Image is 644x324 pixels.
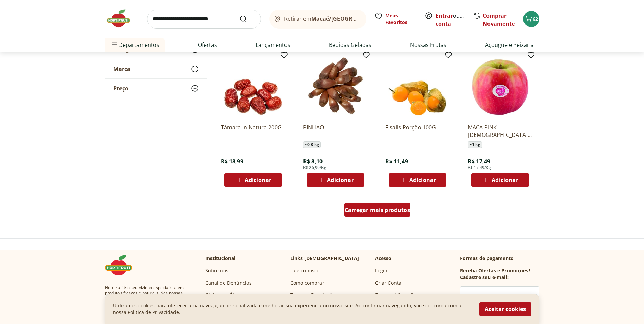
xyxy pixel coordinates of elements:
a: Ofertas [198,41,217,49]
span: Retirar em [284,16,359,22]
span: Adicionar [327,177,353,183]
p: Formas de pagamento [460,255,539,262]
button: Preço [105,79,207,98]
span: ~ 1 kg [468,141,482,148]
a: Lançamentos [256,41,290,49]
button: Menu [110,37,118,53]
p: Institucional [205,255,236,262]
a: Criar conta [436,12,473,28]
button: Marca [105,59,207,78]
a: Bebidas Geladas [329,41,371,49]
a: Entrar [436,12,453,19]
button: Adicionar [389,173,446,187]
a: Fisális Porção 100G [385,124,450,139]
a: Sobre nós [205,267,228,274]
a: PINHAO [303,124,368,139]
img: Tâmara In Natura 200G [221,54,286,118]
span: R$ 26,99/Kg [303,165,326,170]
button: Adicionar [471,173,529,187]
a: Açougue e Peixaria [485,41,534,49]
span: Hortifruti é o seu vizinho especialista em produtos frescos e naturais. Nas nossas plataformas de... [105,285,195,323]
span: Carregar mais produtos [345,207,410,213]
img: PINHAO [303,54,368,118]
img: Fisális Porção 100G [385,54,450,118]
button: Retirar emMacaé/[GEOGRAPHIC_DATA] [269,10,366,29]
span: Departamentos [110,37,159,53]
span: R$ 18,99 [221,158,243,165]
span: ou [436,12,466,28]
a: Tâmara In Natura 200G [221,124,286,139]
p: Acesso [375,255,392,262]
img: Hortifruti [105,8,139,29]
a: MACA PINK [DEMOGRAPHIC_DATA] KG [468,124,532,139]
span: R$ 11,49 [385,158,408,165]
a: Código de Ética [205,292,241,299]
button: Carrinho [523,11,539,27]
span: Adicionar [492,177,518,183]
input: search [147,10,261,29]
a: Nossas Frutas [410,41,446,49]
a: Trocas e Devoluções [290,292,337,299]
a: Esqueci Minha Senha [375,292,425,299]
img: Hortifruti [105,255,139,275]
button: Aceitar cookies [479,302,531,316]
button: Submit Search [239,15,256,23]
button: Adicionar [224,173,282,187]
h3: Cadastre seu e-mail: [460,274,509,281]
p: Utilizamos cookies para oferecer uma navegação personalizada e melhorar sua experiencia no nosso ... [113,302,471,316]
p: Links [DEMOGRAPHIC_DATA] [290,255,360,262]
span: R$ 17,49 [468,158,490,165]
span: ~ 0,3 kg [303,141,321,148]
span: Marca [113,66,130,72]
a: Meus Favoritos [374,12,417,26]
a: Canal de Denúncias [205,280,252,286]
img: MACA PINK LADY KG [468,54,532,118]
span: Meus Favoritos [385,12,417,26]
a: Carregar mais produtos [344,203,410,219]
span: Preço [113,85,128,92]
a: Como comprar [290,280,325,286]
span: 62 [533,16,538,22]
span: Adicionar [245,177,271,183]
span: R$ 8,10 [303,158,323,165]
button: Adicionar [307,173,364,187]
h3: Receba Ofertas e Promoções! [460,267,530,274]
a: Fale conosco [290,267,320,274]
a: Criar Conta [375,280,402,286]
b: Macaé/[GEOGRAPHIC_DATA] [311,15,387,22]
a: Comprar Novamente [483,12,515,28]
span: Adicionar [409,177,436,183]
span: R$ 17,49/Kg [468,165,491,170]
a: Login [375,267,388,274]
